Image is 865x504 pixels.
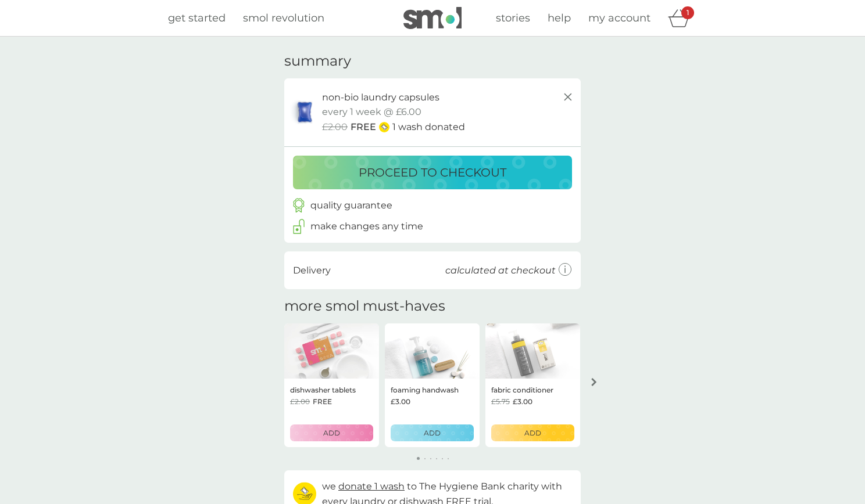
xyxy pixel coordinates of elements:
p: fabric conditioner [491,384,553,395]
a: smol revolution [243,10,324,27]
span: get started [168,12,226,24]
span: £2.00 [290,396,310,407]
p: calculated at checkout [445,263,556,278]
p: non-bio laundry capsules [322,90,439,105]
h3: summary [284,53,351,70]
span: £3.00 [391,396,410,407]
span: smol revolution [243,12,324,24]
span: £2.00 [322,120,348,135]
span: FREE [351,120,376,135]
p: make changes any time [310,219,423,234]
p: 1 wash donated [392,120,465,135]
p: ADD [524,427,541,438]
span: help [548,12,571,24]
button: ADD [491,424,574,441]
span: my account [588,12,650,24]
p: dishwasher tablets [290,384,356,395]
span: FREE [313,396,332,407]
h2: more smol must-haves [284,298,445,315]
span: £5.75 [491,396,510,407]
img: smol [403,7,462,29]
p: quality guarantee [310,198,392,213]
p: Delivery [293,263,331,278]
p: foaming handwash [391,384,459,395]
a: get started [168,10,226,27]
button: ADD [290,424,373,441]
p: proceed to checkout [359,163,506,182]
a: help [548,10,571,27]
p: ADD [323,427,340,438]
a: my account [588,10,650,27]
p: ADD [424,427,441,438]
div: basket [668,6,697,30]
span: donate 1 wash [338,481,405,492]
button: proceed to checkout [293,156,572,189]
span: £3.00 [513,396,532,407]
button: ADD [391,424,474,441]
a: stories [496,10,530,27]
p: every 1 week @ £6.00 [322,105,421,120]
span: stories [496,12,530,24]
